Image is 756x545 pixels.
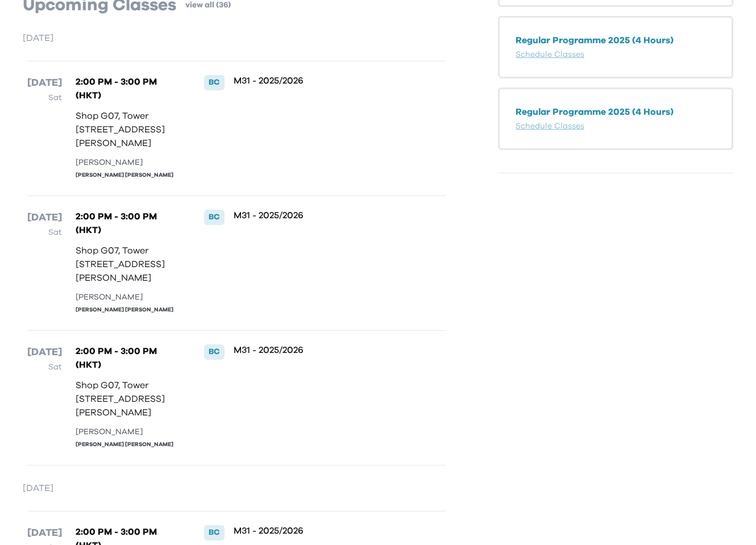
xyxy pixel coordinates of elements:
[27,344,62,360] p: [DATE]
[516,34,716,47] p: Regular Programme 2025 (4 Hours)
[76,210,180,237] p: 2:00 PM - 3:00 PM (HKT)
[204,525,225,540] div: BC
[27,75,62,91] p: [DATE]
[76,292,180,303] div: [PERSON_NAME]
[23,481,450,495] p: [DATE]
[234,210,408,221] p: M31 - 2025/2026
[76,426,180,438] div: [PERSON_NAME]
[76,171,180,180] div: [PERSON_NAME] [PERSON_NAME]
[516,122,584,130] a: Schedule Classes
[516,51,584,59] a: Schedule Classes
[76,109,180,150] p: Shop G07, Tower [STREET_ADDRESS][PERSON_NAME]
[204,210,225,224] div: BC
[27,226,62,239] p: Sat
[76,440,180,449] div: [PERSON_NAME] [PERSON_NAME]
[234,75,408,86] p: M31 - 2025/2026
[204,344,225,359] div: BC
[234,344,408,356] p: M31 - 2025/2026
[516,105,716,119] p: Regular Programme 2025 (4 Hours)
[27,210,62,226] p: [DATE]
[76,306,180,314] div: [PERSON_NAME] [PERSON_NAME]
[76,75,180,102] p: 2:00 PM - 3:00 PM (HKT)
[76,344,180,372] p: 2:00 PM - 3:00 PM (HKT)
[76,157,180,169] div: [PERSON_NAME]
[27,91,62,105] p: Sat
[204,75,225,90] div: BC
[27,525,62,541] p: [DATE]
[76,378,180,419] p: Shop G07, Tower [STREET_ADDRESS][PERSON_NAME]
[27,360,62,374] p: Sat
[76,244,180,285] p: Shop G07, Tower [STREET_ADDRESS][PERSON_NAME]
[23,31,450,45] p: [DATE]
[234,525,408,536] p: M31 - 2025/2026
